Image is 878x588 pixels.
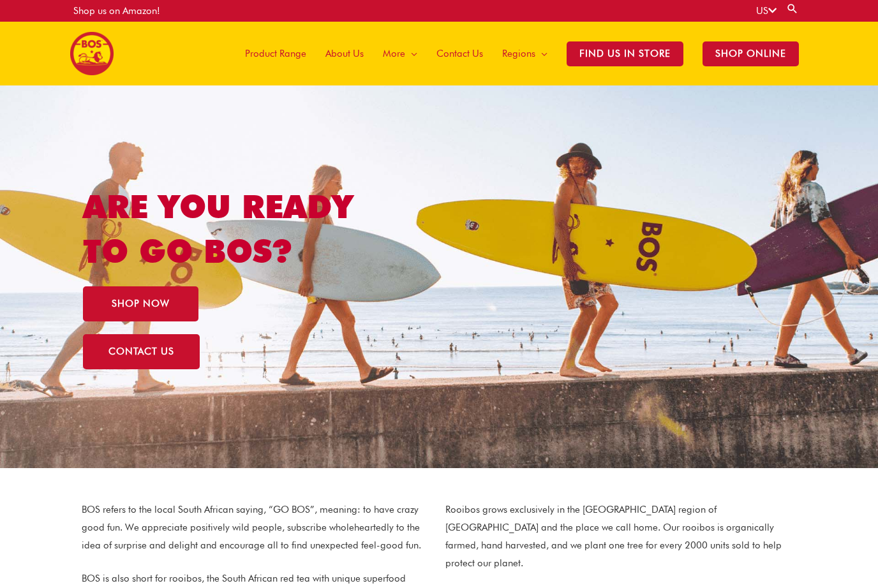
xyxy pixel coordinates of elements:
span: CONTACT US [108,347,174,356]
a: Search button [786,3,799,15]
a: Find Us in Store [557,22,693,85]
a: More [373,22,427,85]
a: SHOP NOW [83,286,198,321]
a: Product Range [235,22,316,85]
p: BOS refers to the local South African saying, “GO BOS”, meaning: to have crazy good fun. We appre... [82,501,433,555]
span: About Us [325,34,364,73]
img: BOS United States [70,32,114,75]
span: Contact Us [436,34,483,73]
a: Regions [493,22,557,85]
a: Contact Us [427,22,493,85]
a: SHOP ONLINE [693,22,808,85]
span: Regions [502,34,535,73]
a: About Us [316,22,373,85]
p: Rooibos grows exclusively in the [GEOGRAPHIC_DATA] region of [GEOGRAPHIC_DATA] and the place we c... [445,501,796,572]
a: CONTACT US [83,334,200,369]
h1: ARE YOU READY TO GO BOS? [83,184,405,274]
nav: Site Navigation [226,22,808,85]
span: More [383,34,405,73]
span: Product Range [245,34,306,73]
span: SHOP ONLINE [703,41,799,66]
span: SHOP NOW [112,299,170,309]
a: US [756,5,777,17]
span: Find Us in Store [567,41,683,66]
